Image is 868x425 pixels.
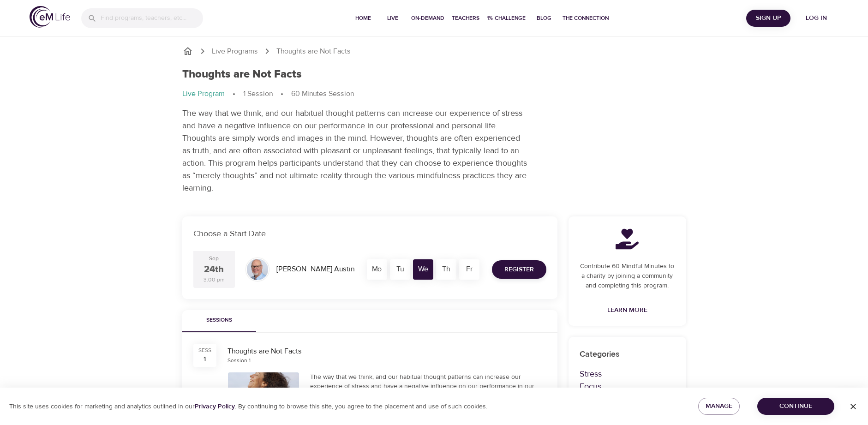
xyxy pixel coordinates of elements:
div: We [413,259,433,280]
div: Tu [390,259,410,280]
button: Log in [794,10,838,27]
span: Blog [533,13,555,23]
h1: Thoughts are Not Facts [182,68,302,81]
p: Focus [580,380,675,393]
img: logo [30,6,70,28]
p: Categories [580,348,675,360]
a: Privacy Policy [195,402,235,411]
button: Manage [698,398,740,415]
div: Session 1 [227,357,251,365]
p: The way that we think, and our habitual thought patterns can increase our experience of stress an... [182,107,528,194]
div: Fr [459,259,479,280]
nav: breadcrumb [182,89,686,100]
div: 1 [204,354,206,364]
p: Stress [580,368,675,380]
div: Sep [209,255,219,263]
input: Find programs, teachers, etc... [101,8,203,28]
div: SESS [198,347,211,354]
button: Continue [757,398,834,415]
span: On-Demand [411,13,444,23]
button: Sign Up [746,10,790,27]
p: Choose a Start Date [193,227,546,240]
div: 24th [204,263,224,276]
a: Learn More [604,302,651,319]
span: Continue [765,401,827,412]
div: 3:00 pm [204,276,225,284]
p: 60 Minutes Session [291,89,354,99]
span: The Connection [563,13,609,23]
span: Log in [798,12,835,24]
div: Th [436,259,456,280]
p: Live Program [182,89,225,99]
a: Live Programs [212,46,258,57]
nav: breadcrumb [182,46,686,57]
p: 1 Session [243,89,273,99]
div: Mo [367,259,387,280]
span: Sign Up [750,12,787,24]
p: Contribute 60 Mindful Minutes to a charity by joining a community and completing this program. [580,262,675,291]
div: [PERSON_NAME] Austin [273,260,358,278]
span: Sessions [188,316,251,325]
button: Register [492,260,546,279]
span: Home [352,13,374,23]
span: 1% Challenge [487,13,526,23]
p: Thoughts are Not Facts [276,46,351,57]
div: Thoughts are Not Facts [227,346,546,357]
span: Learn More [607,305,647,316]
span: Register [504,264,534,275]
span: Teachers [452,13,479,23]
span: Live [382,13,404,23]
span: Manage [706,401,732,412]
